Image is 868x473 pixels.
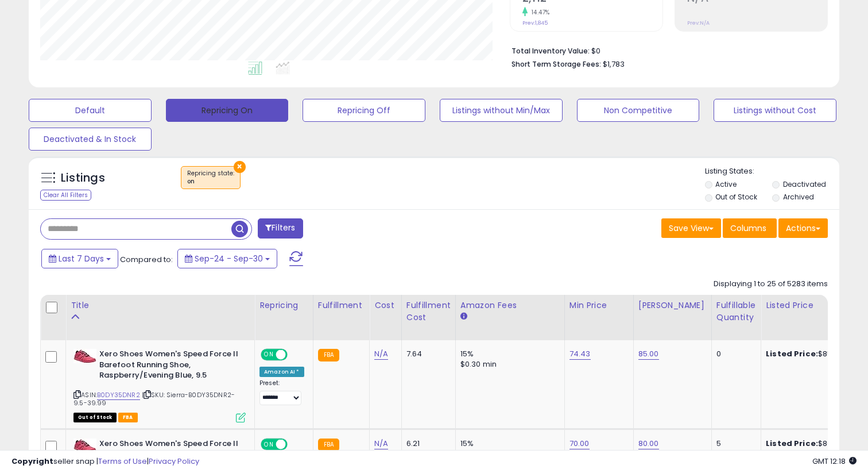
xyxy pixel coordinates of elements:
[286,350,304,360] span: OFF
[511,59,601,69] b: Short Term Storage Fees:
[783,192,814,202] label: Archived
[11,456,199,467] div: seller snap | |
[714,279,828,290] div: Displaying 1 to 25 of 5283 items
[303,99,425,122] button: Repricing Off
[177,249,277,268] button: Sep-24 - Sep-30
[460,359,556,370] div: $0.30 min
[258,218,303,239] button: Filters
[638,299,707,312] div: [PERSON_NAME]
[460,439,556,449] div: 15%
[460,349,556,359] div: 15%
[318,439,339,451] small: FBA
[716,349,752,359] div: 0
[577,99,700,122] button: Non Competitive
[59,253,104,264] span: Last 7 Days
[374,438,388,449] a: N/A
[730,222,766,234] span: Columns
[195,253,263,264] span: Sep-24 - Sep-30
[638,348,659,360] a: 85.00
[73,390,235,407] span: | SKU: Sierra-B0DY35DNR2-9.5-39.99
[723,218,777,238] button: Columns
[569,438,590,449] a: 70.00
[766,299,865,312] div: Listed Price
[511,46,590,56] b: Total Inventory Value:
[73,349,246,421] div: ASIN:
[661,218,721,238] button: Save View
[406,349,447,359] div: 7.64
[41,249,118,268] button: Last 7 Days
[259,367,304,377] div: Amazon AI *
[73,349,96,363] img: 41zZgnbeFPL._SL40_.jpg
[687,20,710,26] small: Prev: N/A
[120,254,173,265] span: Compared to:
[166,99,289,122] button: Repricing On
[460,312,467,322] small: Amazon Fees.
[715,192,757,202] label: Out of Stock
[406,299,451,324] div: Fulfillment Cost
[149,456,199,467] a: Privacy Policy
[262,350,276,360] span: ON
[705,166,840,177] p: Listing States:
[440,99,563,122] button: Listings without Min/Max
[766,348,818,359] b: Listed Price:
[569,348,591,360] a: 74.43
[98,456,147,467] a: Terms of Use
[61,170,105,186] h5: Listings
[766,439,861,449] div: $80.00
[99,349,239,384] b: Xero Shoes Women's Speed Force II Barefoot Running Shoe, Raspberry/Evening Blue, 9.5
[715,179,737,189] label: Active
[716,299,756,324] div: Fulfillable Quantity
[187,178,234,186] div: on
[259,379,304,405] div: Preset:
[73,413,117,422] span: All listings that are currently out of stock and unavailable for purchase on Amazon
[511,43,819,57] li: $0
[812,456,857,467] span: 2025-10-8 12:18 GMT
[528,8,550,17] small: 14.47%
[638,438,659,449] a: 80.00
[714,99,836,122] button: Listings without Cost
[374,299,397,312] div: Cost
[766,438,818,449] b: Listed Price:
[783,179,826,189] label: Deactivated
[603,59,625,70] span: $1,783
[406,439,447,449] div: 6.21
[569,299,629,312] div: Min Price
[29,99,152,122] button: Default
[374,348,388,360] a: N/A
[71,299,250,312] div: Title
[40,190,91,201] div: Clear All Filters
[118,413,138,422] span: FBA
[234,161,246,173] button: ×
[11,456,53,467] strong: Copyright
[318,299,365,312] div: Fulfillment
[716,439,752,449] div: 5
[187,169,234,186] span: Repricing state :
[778,218,828,238] button: Actions
[259,299,308,312] div: Repricing
[97,390,140,400] a: B0DY35DNR2
[766,349,861,359] div: $85.00
[73,439,96,453] img: 41zZgnbeFPL._SL40_.jpg
[29,128,152,151] button: Deactivated & In Stock
[522,20,548,26] small: Prev: 1,845
[318,349,339,362] small: FBA
[460,299,560,312] div: Amazon Fees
